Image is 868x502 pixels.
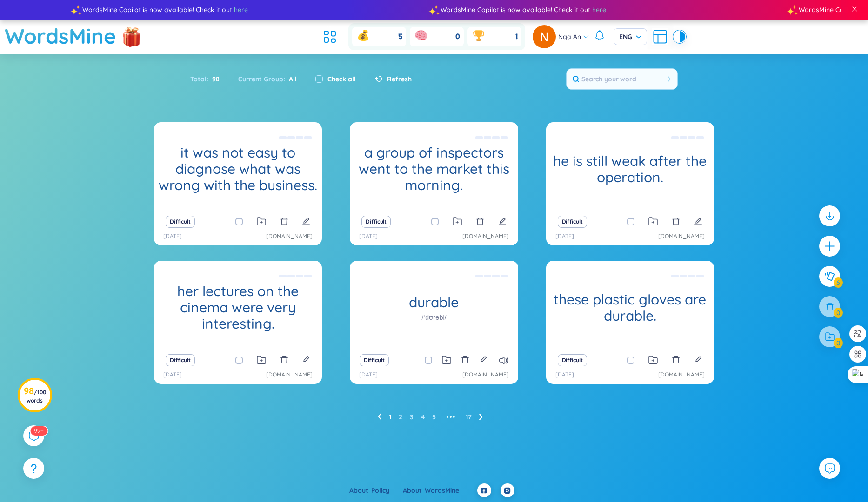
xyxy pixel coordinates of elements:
li: 4 [421,410,425,424]
span: here [220,5,234,15]
li: 2 [399,410,402,424]
span: 5 [398,32,402,42]
button: edit [498,215,507,228]
label: Check all [327,74,356,84]
input: Search your word [567,69,657,89]
li: 3 [410,410,414,424]
h1: it was not easy to diagnose what was wrong with the business. [154,145,322,193]
a: 2 [399,410,402,424]
button: Difficult [166,354,195,366]
a: avatar [533,25,558,48]
li: 5 [432,410,436,424]
a: [DOMAIN_NAME] [462,232,509,241]
span: 0 [455,32,460,42]
p: [DATE] [359,232,378,241]
sup: 573 [30,426,47,436]
span: ENG [619,32,641,41]
span: All [285,75,297,83]
li: Previous Page [378,410,381,424]
span: delete [672,217,680,225]
a: 17 [466,410,472,424]
span: edit [694,217,702,225]
h1: /ˈdʊrəbl/ [421,312,446,323]
li: 17 [466,410,472,424]
button: delete [461,354,469,367]
button: Difficult [360,354,389,366]
span: Nga An [558,32,581,42]
h1: durable [350,294,518,310]
button: Difficult [558,354,587,366]
span: here [578,5,592,15]
a: Policy [371,486,397,495]
div: Current Group : [229,69,306,89]
button: delete [280,215,288,228]
span: delete [476,217,484,225]
a: [DOMAIN_NAME] [266,370,313,379]
li: Next Page [479,410,483,424]
a: [DOMAIN_NAME] [462,370,509,379]
a: 5 [432,410,436,424]
span: edit [498,217,507,225]
li: Next 5 Pages [443,410,458,424]
a: 4 [421,410,425,424]
span: Refresh [387,74,412,84]
p: [DATE] [555,232,574,241]
button: delete [280,354,288,367]
span: 98 [208,74,220,84]
button: edit [694,215,702,228]
button: delete [672,215,680,228]
span: edit [302,217,310,225]
a: WordsMine [425,486,467,495]
span: delete [672,356,680,364]
div: WordsMine Copilot is now available! Check it out [420,5,778,15]
button: edit [479,354,487,367]
h1: her lectures on the cinema were very interesting. [154,283,322,332]
span: / 100 words [27,389,46,404]
span: delete [280,356,288,364]
button: Difficult [361,216,391,228]
button: Difficult [166,216,195,228]
div: About [403,485,467,495]
span: ••• [443,410,458,424]
span: delete [280,217,288,225]
p: [DATE] [555,370,574,379]
span: edit [479,356,487,364]
button: edit [694,354,702,367]
button: delete [672,354,680,367]
h1: these plastic gloves are durable. [546,291,714,324]
span: plus [824,240,835,252]
a: [DOMAIN_NAME] [658,232,705,241]
li: 1 [389,410,391,424]
a: 3 [410,410,414,424]
img: flashSalesIcon.a7f4f837.png [122,23,141,51]
p: [DATE] [359,370,378,379]
div: About [349,485,397,495]
span: 1 [515,32,518,42]
a: [DOMAIN_NAME] [658,370,705,379]
h3: 98 [24,387,46,404]
a: 1 [389,410,391,424]
img: avatar [533,25,556,48]
button: edit [302,215,310,228]
button: delete [476,215,484,228]
h1: a group of inspectors went to the market this morning. [350,145,518,193]
div: WordsMine Copilot is now available! Check it out [61,5,420,15]
p: [DATE] [163,232,182,241]
span: edit [694,356,702,364]
div: Total : [190,69,229,89]
a: [DOMAIN_NAME] [266,232,313,241]
button: edit [302,354,310,367]
a: WordsMine [5,20,116,53]
span: edit [302,356,310,364]
button: Difficult [558,216,587,228]
h1: he is still weak after the operation. [546,153,714,185]
p: [DATE] [163,370,182,379]
span: delete [461,356,469,364]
